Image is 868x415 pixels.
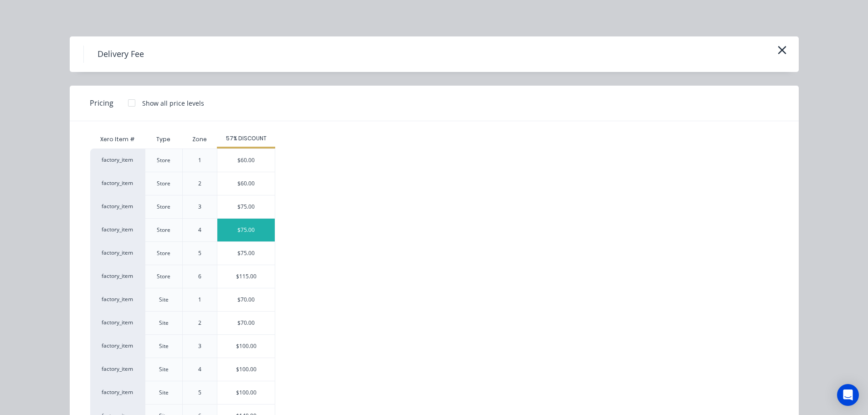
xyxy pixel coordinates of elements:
div: factory_item [90,334,145,358]
div: Store [157,203,170,211]
h4: Delivery Fee [83,46,158,63]
div: Zone [185,128,214,151]
div: Store [157,156,170,164]
div: 5 [198,389,201,397]
div: 1 [198,156,201,164]
div: factory_item [90,218,145,241]
div: $100.00 [217,381,275,404]
div: 57% DISCOUNT [217,134,275,143]
div: $75.00 [217,195,275,218]
div: Open Intercom Messenger [837,384,859,406]
div: 5 [198,249,201,257]
div: factory_item [90,358,145,381]
div: $60.00 [217,172,275,195]
div: Site [159,365,169,374]
div: $115.00 [217,265,275,288]
div: Type [149,128,178,151]
div: Xero Item # [90,130,145,149]
div: $75.00 [217,219,275,241]
div: 2 [198,319,201,327]
div: Site [159,319,169,327]
span: Pricing [90,97,113,108]
div: 3 [198,342,201,350]
div: $100.00 [217,335,275,358]
div: Store [157,179,170,188]
div: $100.00 [217,358,275,381]
div: 3 [198,203,201,211]
div: $60.00 [217,149,275,172]
div: 4 [198,226,201,234]
div: Site [159,342,169,350]
div: factory_item [90,195,145,218]
div: factory_item [90,172,145,195]
div: factory_item [90,288,145,311]
div: factory_item [90,311,145,334]
div: $70.00 [217,312,275,334]
div: 1 [198,296,201,304]
div: factory_item [90,241,145,265]
div: Store [157,226,170,234]
div: factory_item [90,265,145,288]
div: factory_item [90,149,145,172]
div: Store [157,272,170,281]
div: Site [159,296,169,304]
div: 2 [198,179,201,188]
div: 4 [198,365,201,374]
div: $70.00 [217,288,275,311]
div: 6 [198,272,201,281]
div: Store [157,249,170,257]
div: $75.00 [217,242,275,265]
div: Show all price levels [142,98,204,108]
div: factory_item [90,381,145,404]
div: Site [159,389,169,397]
